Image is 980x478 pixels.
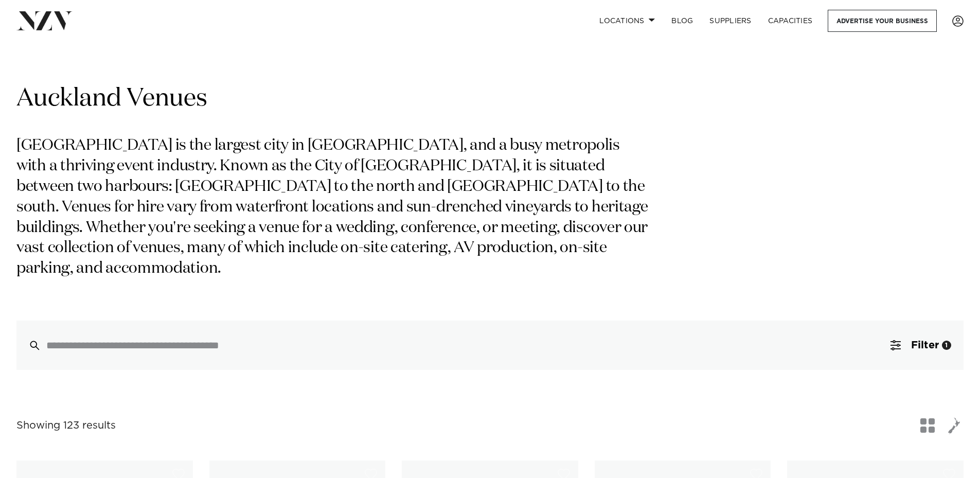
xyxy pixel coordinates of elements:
[911,340,939,350] span: Filter
[16,136,652,279] p: [GEOGRAPHIC_DATA] is the largest city in [GEOGRAPHIC_DATA], and a busy metropolis with a thriving...
[16,83,964,115] h1: Auckland Venues
[828,10,937,32] a: Advertise your business
[942,341,951,350] div: 1
[591,10,663,32] a: Locations
[16,11,73,30] img: nzv-logo.png
[663,10,701,32] a: BLOG
[16,418,116,434] div: Showing 123 results
[701,10,759,32] a: SUPPLIERS
[878,321,964,370] button: Filter1
[760,10,821,32] a: Capacities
